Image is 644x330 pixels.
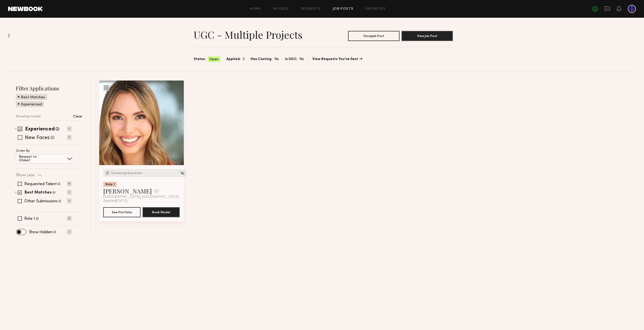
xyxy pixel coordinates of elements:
button: See Portfolio [103,207,140,217]
div: Role 1 [103,182,117,187]
label: Experienced [25,127,55,132]
span: Status: [194,56,206,62]
span: Open [209,57,219,62]
img: Submission Icon [105,170,110,176]
p: Newest to Oldest [19,155,49,162]
a: [PERSON_NAME] [103,187,152,195]
p: Order By [16,149,30,153]
a: Job Posts [333,7,354,11]
button: View Job Post [401,31,453,41]
p: 1 [67,229,72,234]
a: Book Model [143,210,180,214]
label: Requested Talent [24,182,57,186]
p: 0 [67,181,72,186]
span: No [274,56,279,62]
label: New Faces [25,135,50,141]
a: Requests [301,7,320,11]
a: Models [273,7,289,11]
a: Home [250,7,261,11]
p: 1 [67,135,72,140]
span: [GEOGRAPHIC_DATA], [GEOGRAPHIC_DATA] [103,195,179,199]
span: Applied: [226,56,241,62]
p: 1 [67,190,72,195]
h2: Filter Applications [16,85,82,92]
h1: UGC - Multiple Projects [194,28,303,41]
label: Best Matches [25,191,52,195]
a: View Requests You’ve Sent [312,57,362,61]
p: 1 [67,126,72,131]
p: Showing 1 model [16,115,41,118]
label: Show Hidden [29,230,52,234]
p: 2 [67,216,72,221]
p: Clear [73,115,82,119]
span: Has Casting: [251,56,272,62]
p: Show Less [16,173,35,177]
img: Back to previous page [8,34,10,38]
p: Experienced [21,103,42,106]
p: Best Matches [21,96,45,99]
span: 3 [243,56,245,62]
div: Applied [DATE] [103,199,180,203]
p: 1 [67,199,72,203]
label: Role 1 [24,217,35,221]
button: Book Model [143,207,180,217]
button: CloseJob Post [348,31,399,41]
span: Is UGC: [285,56,297,62]
label: Other Submissions [24,199,57,203]
img: Unhide Model [180,171,185,175]
span: No [299,56,304,62]
a: Favorites [366,7,386,11]
span: Screening Questions [111,172,142,175]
